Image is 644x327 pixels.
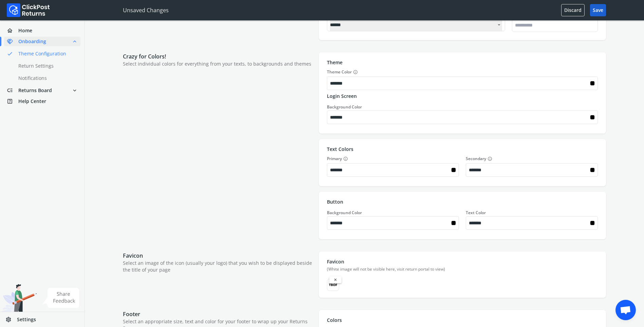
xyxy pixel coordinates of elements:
[4,49,89,58] a: doneTheme Configuration
[327,155,459,162] label: Primary
[123,252,312,260] p: Favicon
[18,98,46,105] span: Help Center
[327,279,339,291] img: favicon
[72,37,78,46] span: expand_less
[327,93,598,100] p: Login Screen
[4,97,80,106] a: help_centerHelp Center
[7,49,13,58] span: done
[352,69,358,76] button: Theme Color
[329,276,342,283] button: close
[327,258,598,265] p: Favicon
[615,300,636,320] div: Open chat
[333,277,337,282] span: close
[486,155,492,162] button: Secondary
[17,316,36,323] span: Settings
[466,210,486,216] label: Text Color
[123,260,312,273] p: Select an image of the icon (usually your logo) that you wish to be displayed beside the title of...
[7,97,18,106] span: help_center
[343,155,348,162] span: info
[123,61,312,67] p: Select individual colors for everything from your texts, to backgrounds and themes
[18,27,32,34] span: Home
[42,288,79,308] img: share feedback
[327,317,598,324] p: Colors
[123,52,312,61] p: Crazy for Colors!
[561,4,585,16] button: Discard
[327,69,598,76] label: Theme Color
[327,59,598,66] p: Theme
[327,146,598,153] p: Text Colors
[123,310,312,318] p: Footer
[7,26,18,35] span: home
[466,155,598,162] label: Secondary
[342,155,348,162] button: Primary
[4,61,89,71] a: Return Settings
[4,26,80,35] a: homeHome
[18,38,46,45] span: Onboarding
[18,87,52,94] span: Returns Board
[327,104,362,110] label: Background Color
[123,6,169,14] p: Unsaved Changes
[487,155,492,162] span: info
[327,210,362,216] label: Background Color
[72,86,78,95] span: expand_more
[5,315,17,324] span: settings
[4,73,89,83] a: Notifications
[7,3,50,17] img: Logo
[327,199,598,205] p: Button
[7,86,18,95] span: low_priority
[353,69,358,75] span: info
[327,266,598,272] p: (White image will not be visible here, visit return portal to view)
[590,4,606,16] button: Save
[7,37,18,46] span: handshake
